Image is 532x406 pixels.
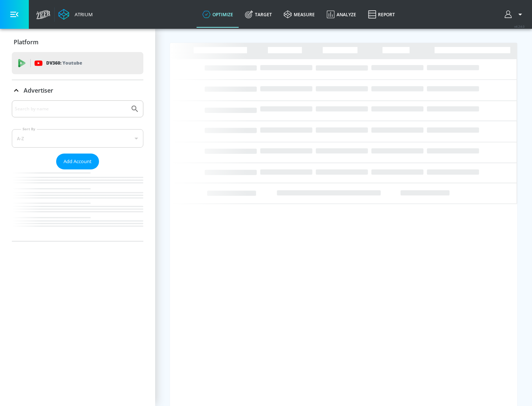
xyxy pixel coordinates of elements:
div: Advertiser [12,100,143,241]
p: Advertiser [24,86,53,94]
a: Atrium [58,9,93,20]
nav: list of Advertiser [12,169,143,241]
span: v 4.24.0 [514,24,525,28]
div: Advertiser [12,80,143,101]
input: Search by name [15,104,127,114]
a: Report [362,1,401,28]
div: Platform [12,32,143,52]
p: DV360: [46,59,82,67]
a: Analyze [321,1,362,28]
div: A-Z [12,129,143,148]
p: Platform [14,38,38,46]
a: Target [239,1,278,28]
span: Add Account [64,157,92,166]
label: Sort By [21,127,37,131]
a: optimize [197,1,239,28]
p: Youtube [62,59,82,67]
div: Atrium [72,11,93,18]
a: measure [278,1,321,28]
button: Add Account [56,154,99,169]
div: DV360: Youtube [12,52,143,74]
